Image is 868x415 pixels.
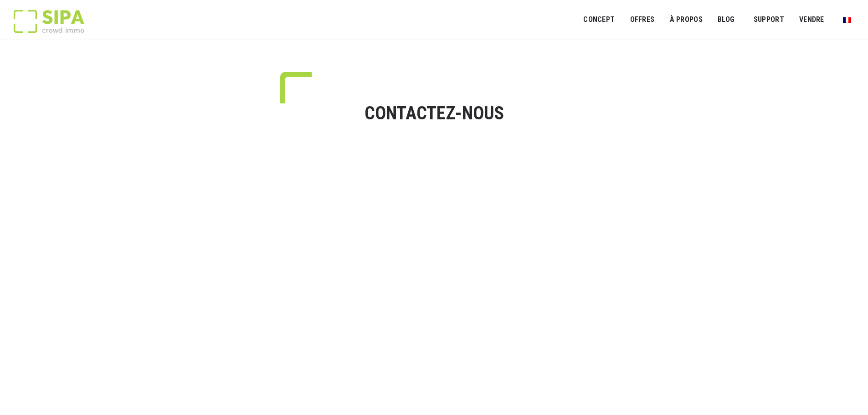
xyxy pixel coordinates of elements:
[583,8,854,31] nav: Menu principal
[14,10,84,33] img: Logo
[843,17,851,23] img: Français
[577,10,621,30] a: Concept
[280,72,312,103] img: top-left-green
[280,103,588,123] h1: CONTACTEZ-NOUS
[793,10,830,30] a: VENDRE
[748,10,790,30] a: SUPPORT
[712,10,741,30] a: Blog
[663,10,709,30] a: À PROPOS
[837,11,857,28] a: Passer à
[624,10,660,30] a: OFFRES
